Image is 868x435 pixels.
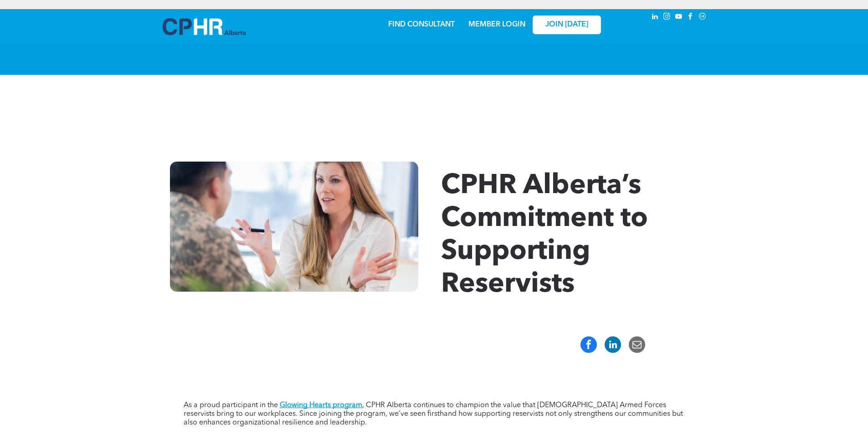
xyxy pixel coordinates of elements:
[388,21,455,28] a: FIND CONSULTANT
[280,402,362,409] a: Glowing Hearts program
[468,21,525,28] a: MEMBER LOGIN
[441,173,648,299] span: CPHR Alberta’s Commitment to Supporting Reservists
[184,402,683,426] span: , CPHR Alberta continues to champion the value that [DEMOGRAPHIC_DATA] Armed Forces reservists br...
[674,11,684,24] a: youtube
[698,11,708,24] a: Social network
[662,11,672,24] a: instagram
[686,11,696,24] a: facebook
[184,402,278,409] span: As a proud participant in the
[650,11,660,24] a: linkedin
[163,18,246,35] img: A blue and white logo for cp alberta
[533,16,601,34] a: JOIN [DATE]
[545,21,588,29] span: JOIN [DATE]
